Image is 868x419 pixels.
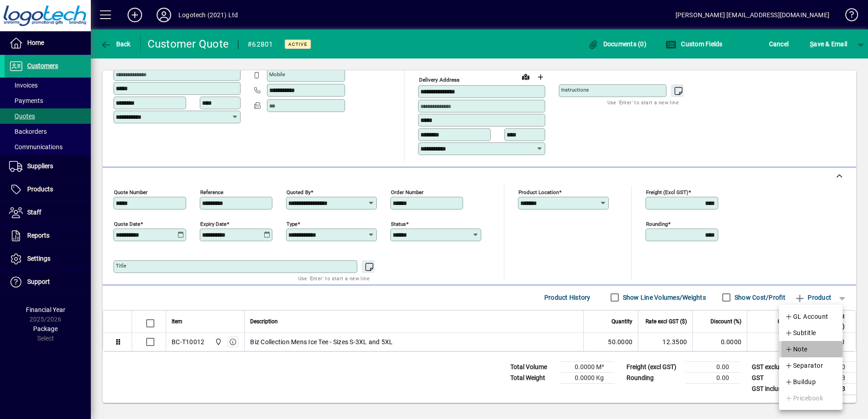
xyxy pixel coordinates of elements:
span: Buildup [785,376,816,387]
span: Pricebook [785,393,823,404]
button: GL Account [779,308,843,325]
button: Buildup [779,374,843,390]
button: Pricebook [779,390,843,406]
button: Note [779,341,843,357]
button: Subtitle [779,325,843,341]
span: Separator [785,360,823,371]
span: GL Account [785,311,829,322]
span: Subtitle [785,327,816,338]
span: Note [785,344,808,355]
button: Separator [779,357,843,374]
